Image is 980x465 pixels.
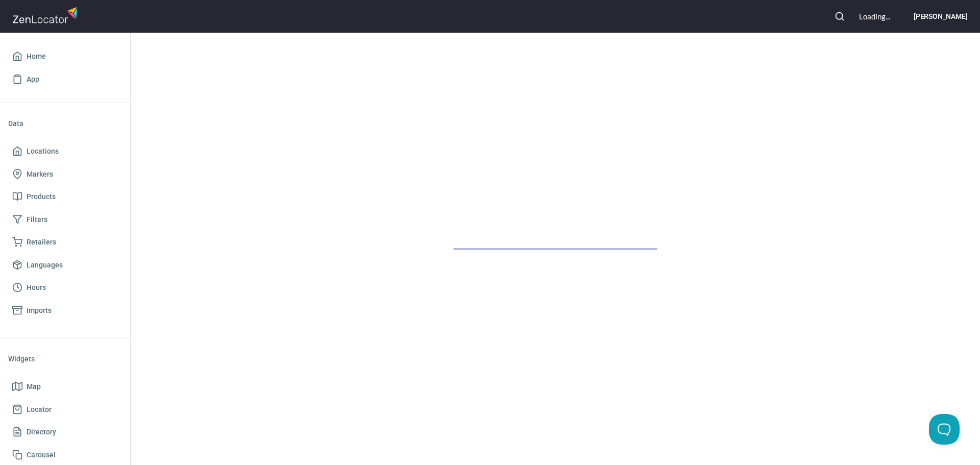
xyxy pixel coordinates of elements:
[27,380,41,393] span: Map
[914,11,968,22] h6: [PERSON_NAME]
[27,145,59,158] span: Locations
[27,426,56,438] span: Directory
[8,185,122,208] a: Products
[27,168,53,181] span: Markers
[27,304,52,317] span: Imports
[8,140,122,163] a: Locations
[27,213,47,226] span: Filters
[8,398,122,421] a: Locator
[27,50,46,63] span: Home
[27,190,56,203] span: Products
[859,11,890,22] div: Loading...
[27,449,56,461] span: Carousel
[12,4,81,26] img: zenlocator
[27,236,56,249] span: Retailers
[828,5,851,28] button: Search
[27,259,63,272] span: Languages
[8,254,122,277] a: Languages
[8,111,122,136] li: Data
[8,375,122,398] a: Map
[898,5,968,28] button: [PERSON_NAME]
[8,231,122,254] a: Retailers
[27,403,52,416] span: Locator
[27,73,39,86] span: App
[8,68,122,91] a: App
[27,281,46,294] span: Hours
[8,208,122,231] a: Filters
[8,421,122,444] a: Directory
[8,163,122,186] a: Markers
[8,299,122,322] a: Imports
[8,276,122,299] a: Hours
[8,347,122,371] li: Widgets
[929,414,960,445] iframe: Toggle Customer Support
[8,45,122,68] a: Home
